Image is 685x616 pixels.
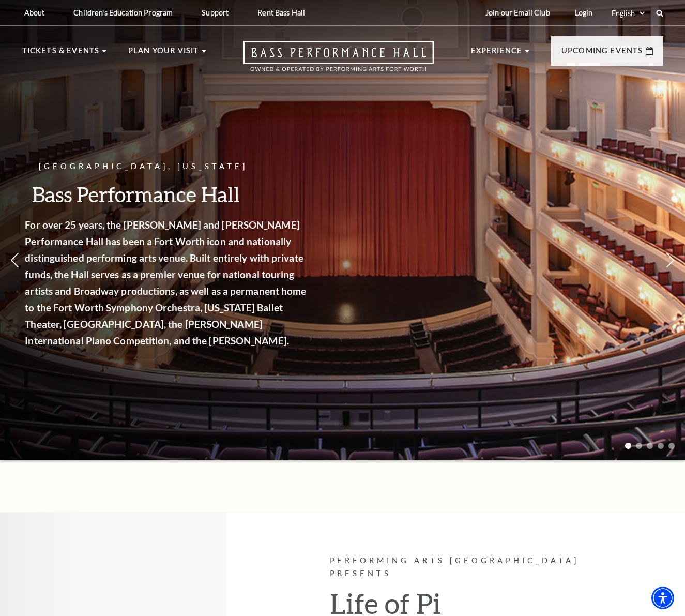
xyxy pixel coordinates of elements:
h3: Bass Performance Hall [41,181,326,207]
p: About [24,8,45,17]
div: Accessibility Menu [651,587,674,609]
p: Tickets & Events [22,44,100,63]
p: Upcoming Events [561,44,643,63]
p: Support [202,8,229,17]
a: Open this option [206,41,471,82]
p: Plan Your Visit [128,44,199,63]
p: Children's Education Program [73,8,173,17]
p: Performing Arts [GEOGRAPHIC_DATA] Presents [330,549,606,575]
p: [GEOGRAPHIC_DATA], [US_STATE] [41,160,326,173]
select: Select: [610,8,646,18]
p: Experience [471,44,523,63]
p: Rent Bass Hall [257,8,305,17]
strong: For over 25 years, the [PERSON_NAME] and [PERSON_NAME] Performance Hall has been a Fort Worth ico... [41,219,323,347]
